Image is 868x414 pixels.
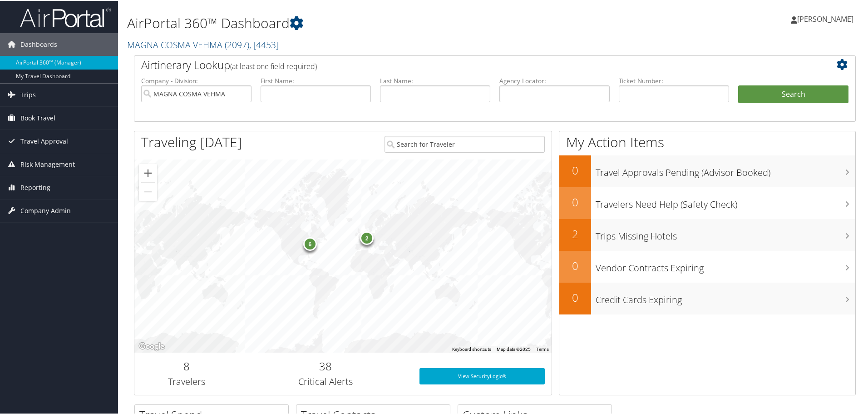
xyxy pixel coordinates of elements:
[20,175,50,198] span: Reporting
[261,75,371,85] label: First Name:
[452,345,491,352] button: Keyboard shortcuts
[20,106,55,129] span: Book Travel
[141,56,789,72] h2: Airtinerary Lookup
[20,129,68,152] span: Travel Approval
[246,358,406,373] h2: 38
[141,75,252,85] label: Company - Division:
[559,250,855,282] a: 0Vendor Contracts Expiring
[20,83,36,105] span: Trips
[20,32,57,55] span: Dashboards
[738,85,848,103] button: Search
[141,358,232,373] h2: 8
[559,132,855,151] h1: My Action Items
[559,162,591,177] h2: 0
[139,163,157,181] button: Zoom in
[596,193,855,210] h3: Travelers Need Help (Safety Check)
[619,75,729,85] label: Ticket Number:
[141,374,232,387] h3: Travelers
[791,5,863,32] a: [PERSON_NAME]
[559,289,591,304] h2: 0
[559,225,591,241] h2: 2
[303,236,316,249] div: 6
[360,230,374,244] div: 2
[127,38,279,50] a: MAGNA COSMA VEHMA
[596,224,855,242] h3: Trips Missing Hotels
[139,182,157,200] button: Zoom out
[596,161,855,178] h3: Travel Approvals Pending (Advisor Booked)
[559,282,855,314] a: 0Credit Cards Expiring
[225,38,249,50] span: ( 2097 )
[137,340,167,352] img: Google
[380,75,490,85] label: Last Name:
[137,340,167,352] a: Open this area in Google Maps (opens a new window)
[249,38,279,50] span: , [ 4453 ]
[419,367,545,384] a: View SecurityLogic®
[559,218,855,250] a: 2Trips Missing Hotels
[20,6,111,27] img: airportal-logo.png
[559,186,855,218] a: 0Travelers Need Help (Safety Check)
[596,256,855,274] h3: Vendor Contracts Expiring
[385,135,545,152] input: Search for Traveler
[141,132,242,151] h1: Traveling [DATE]
[797,13,853,23] span: [PERSON_NAME]
[559,155,855,186] a: 0Travel Approvals Pending (Advisor Booked)
[230,60,317,70] span: (at least one field required)
[536,346,549,351] a: Terms (opens in new tab)
[596,288,855,305] h3: Credit Cards Expiring
[20,199,71,221] span: Company Admin
[497,346,531,351] span: Map data ©2025
[499,75,610,85] label: Agency Locator:
[559,194,591,209] h2: 0
[20,152,75,175] span: Risk Management
[559,257,591,273] h2: 0
[127,13,617,32] h1: AirPortal 360™ Dashboard
[246,374,406,387] h3: Critical Alerts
